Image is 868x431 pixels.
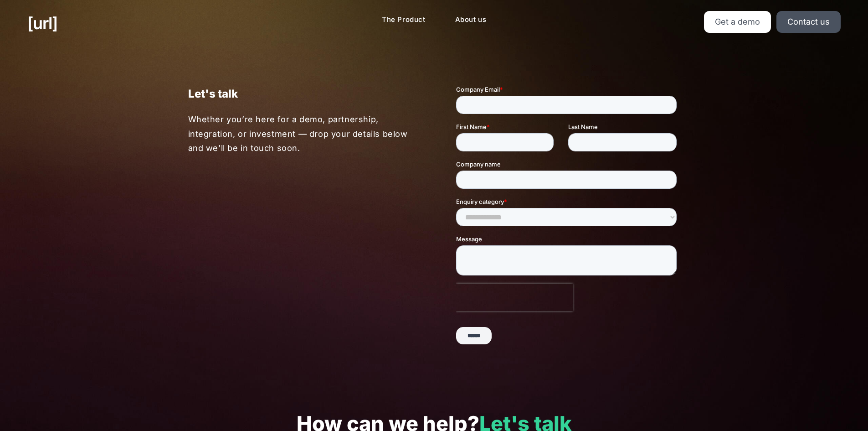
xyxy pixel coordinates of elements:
p: Whether you’re here for a demo, partnership, integration, or investment — drop your details below... [188,112,413,156]
a: The Product [375,11,433,29]
p: Let's talk [188,85,412,103]
a: [URL] [27,11,57,36]
a: About us [448,11,494,29]
iframe: Form 0 [456,85,680,352]
a: Get a demo [704,11,771,33]
a: Contact us [776,11,841,33]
